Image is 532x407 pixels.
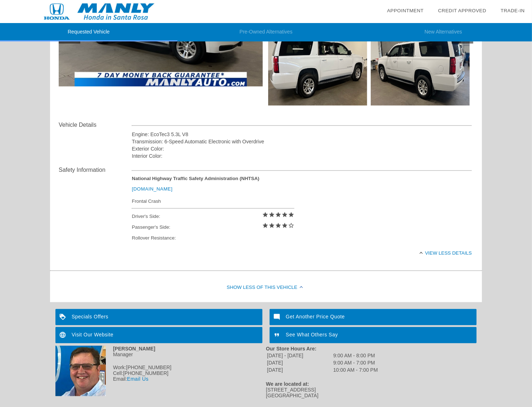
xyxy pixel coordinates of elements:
[270,327,477,343] a: See What Others Say
[288,211,294,218] i: star
[266,387,477,398] div: [STREET_ADDRESS] [GEOGRAPHIC_DATA]
[269,211,275,218] i: star
[132,244,472,262] div: View less details
[268,31,367,106] img: image.aspx
[55,352,266,357] div: Manager
[333,352,378,359] td: 9:00 AM - 8:00 PM
[501,8,525,13] a: Trade-In
[267,367,332,373] td: [DATE]
[50,273,482,302] div: Show Less of this Vehicle
[438,8,486,13] a: Credit Approved
[55,370,266,376] div: Cell:
[132,138,472,145] div: Transmission: 6-Speed Automatic Electronic with Overdrive
[59,166,132,174] div: Safety Information
[177,23,355,41] li: Pre-Owned Alternatives
[132,211,294,222] div: Driver's Side:
[113,346,155,352] strong: [PERSON_NAME]
[275,211,281,218] i: star
[55,327,72,343] img: ic_language_white_24dp_2x.png
[55,376,266,382] div: Email:
[262,222,269,229] i: star
[288,222,294,229] i: star_border
[55,327,262,343] a: Visit Our Website
[59,121,132,129] div: Vehicle Details
[355,23,532,41] li: New Alternatives
[281,211,288,218] i: star
[132,222,294,233] div: Passenger's Side:
[266,381,309,387] strong: We are located at:
[267,359,332,366] td: [DATE]
[132,145,472,152] div: Exterior Color:
[267,352,332,359] td: [DATE] - [DATE]
[123,370,168,376] span: [PHONE_NUMBER]
[262,211,269,218] i: star
[55,309,72,325] img: ic_loyalty_white_24dp_2x.png
[126,364,171,370] span: [PHONE_NUMBER]
[132,131,472,138] div: Engine: EcoTec3 5.3L V8
[270,309,286,325] img: ic_mode_comment_white_24dp_2x.png
[132,176,259,181] strong: National Highway Traffic Safety Administration (NHTSA)
[275,222,281,229] i: star
[132,197,294,206] div: Frontal Crash
[270,309,477,325] a: Get Another Price Quote
[333,359,378,366] td: 9:00 AM - 7:00 PM
[387,8,424,13] a: Appointment
[127,376,149,382] a: Email Us
[132,152,472,160] div: Interior Color:
[55,309,262,325] a: Specials Offers
[333,367,378,373] td: 10:00 AM - 7:00 PM
[132,233,294,243] div: Rollover Resistance:
[371,31,470,106] img: image.aspx
[266,346,316,352] strong: Our Store Hours Are:
[132,186,172,192] a: [DOMAIN_NAME]
[270,327,286,343] img: ic_format_quote_white_24dp_2x.png
[55,364,266,370] div: Work:
[281,222,288,229] i: star
[269,222,275,229] i: star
